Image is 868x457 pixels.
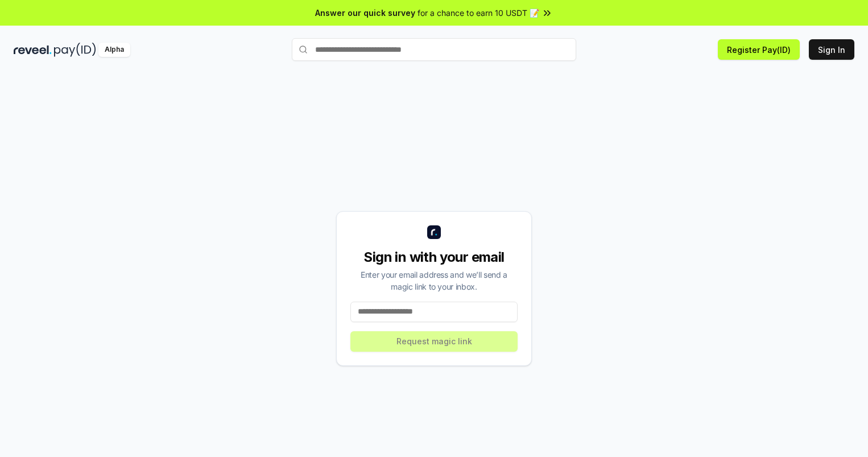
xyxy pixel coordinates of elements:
img: logo_small [427,225,441,239]
div: Sign in with your email [350,248,518,266]
span: Answer our quick survey [315,7,415,19]
div: Enter your email address and we’ll send a magic link to your inbox. [350,269,518,293]
img: reveel_dark [14,43,52,57]
span: for a chance to earn 10 USDT 📝 [418,7,539,19]
div: Alpha [98,43,130,57]
button: Sign In [809,39,854,60]
img: pay_id [54,43,96,57]
button: Register Pay(ID) [718,39,800,60]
